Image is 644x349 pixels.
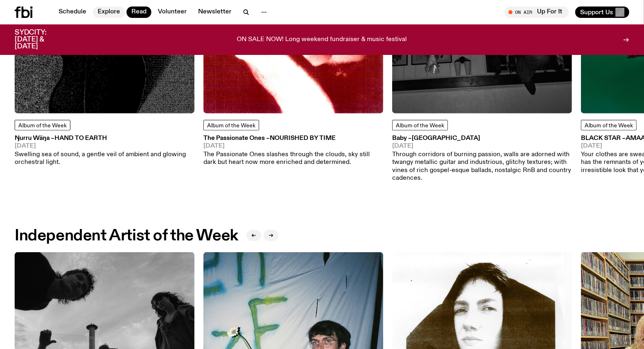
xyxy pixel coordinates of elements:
span: [DATE] [392,143,572,149]
span: [DATE] [203,143,383,149]
a: Schedule [54,7,91,18]
a: Newsletter [193,7,236,18]
h3: The Passionate Ones – [203,135,383,142]
span: Album of the Week [396,123,444,129]
a: Read [127,7,151,18]
p: Swelling sea of sound, a gentle veil of ambient and glowing orchestral light. [15,151,194,166]
a: Album of the Week [581,120,637,131]
span: Album of the Week [18,123,67,129]
a: Album of the Week [15,120,70,131]
span: [DATE] [15,143,194,149]
a: The Passionate Ones –Nourished By Time[DATE]The Passionate Ones slashes through the clouds, sky s... [203,135,383,167]
button: Support Us [575,7,629,18]
span: Album of the Week [207,123,255,129]
a: Album of the Week [392,120,448,131]
h3: Ŋurru Wäŋa – [15,135,194,142]
a: Explore [93,7,125,18]
span: Support Us [580,9,613,16]
p: The Passionate Ones slashes through the clouds, sky still dark but heart now more enriched and de... [203,151,383,166]
a: Ŋurru Wäŋa –Hand To Earth[DATE]Swelling sea of sound, a gentle veil of ambient and glowing orches... [15,135,194,167]
a: Volunteer [153,7,192,18]
button: On AirUp For It [504,7,569,18]
h3: SYDCITY: [DATE] & [DATE] [15,29,67,50]
span: Album of the Week [585,123,633,129]
a: Baby –[GEOGRAPHIC_DATA][DATE]Through corridors of burning passion, walls are adorned with twangy ... [392,135,572,182]
a: Album of the Week [203,120,259,131]
h3: Baby – [392,135,572,142]
span: Nourished By Time [270,135,336,142]
span: Hand To Earth [55,135,107,142]
p: ON SALE NOW! Long weekend fundraiser & music festival [237,36,407,44]
h2: Independent Artist of the Week [15,229,238,243]
span: [GEOGRAPHIC_DATA] [412,135,480,142]
p: Through corridors of burning passion, walls are adorned with twangy metallic guitar and industrio... [392,151,572,182]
